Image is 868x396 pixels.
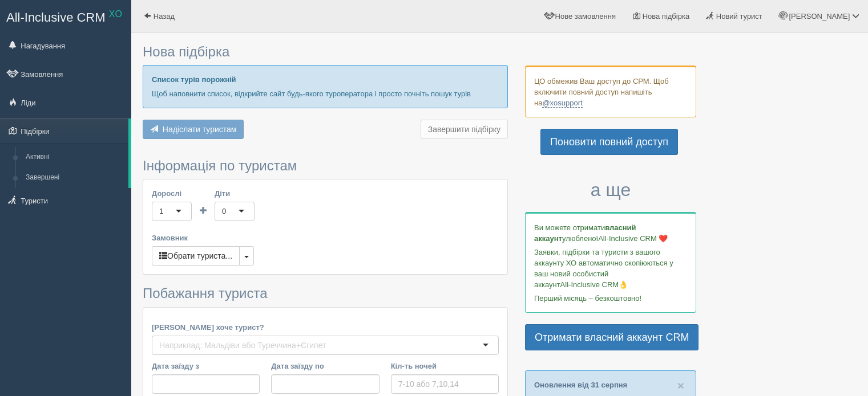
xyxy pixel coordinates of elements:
p: Заявки, підбірки та туристи з вашого аккаунту ХО автоматично скопіюються у ваш новий особистий ак... [534,247,687,290]
span: [PERSON_NAME] [789,12,850,21]
a: Завершені [21,168,128,188]
span: All-Inclusive CRM [6,10,106,25]
div: ЦО обмежив Ваш доступ до СРМ. Щоб включити повний доступ напишіть на [525,66,696,117]
button: Close [677,379,684,391]
b: власний аккаунт [534,223,636,243]
a: Поновити повний доступ [540,129,678,155]
button: Надіслати туристам [143,120,244,139]
label: Діти [215,188,255,199]
label: Дорослі [152,188,192,199]
h3: Нова підбірка [143,44,508,59]
b: Список турів порожній [152,75,236,84]
label: Кіл-ть ночей [391,361,499,371]
div: 0 [222,206,226,217]
a: All-Inclusive CRM XO [1,1,131,32]
input: 7-10 або 7,10,14 [391,374,499,394]
p: Щоб наповнити список, відкрийте сайт будь-якого туроператора і просто почніть пошук турів [152,88,499,99]
a: Отримати власний аккаунт CRM [525,324,699,350]
button: Завершити підбірку [421,120,508,139]
h3: Інформація по туристам [143,158,508,173]
span: Надіслати туристам [163,125,237,134]
span: Побажання туриста [143,285,268,301]
label: Замовник [152,232,499,243]
div: 1 [159,206,163,217]
span: Новий турист [716,12,762,21]
span: Нове замовлення [555,12,616,21]
span: × [677,379,684,392]
a: Оновлення від 31 серпня [534,381,627,389]
label: Дата заїзду по [271,361,379,371]
span: All-Inclusive CRM👌 [560,280,628,289]
label: [PERSON_NAME] хоче турист? [152,322,499,333]
label: Дата заїзду з [152,361,260,371]
span: Нова підбірка [643,12,690,21]
input: Наприклад: Мальдіви або Туреччина+Єгипет [159,340,330,351]
button: Обрати туриста... [152,246,240,266]
span: All-Inclusive CRM ❤️ [598,234,668,243]
sup: XO [109,9,122,19]
span: Назад [154,12,175,21]
a: Активні [21,147,128,168]
a: @xosupport [542,99,582,108]
p: Ви можете отримати улюбленої [534,222,687,244]
p: Перший місяць – безкоштовно! [534,293,687,304]
h3: а ще [525,180,696,200]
